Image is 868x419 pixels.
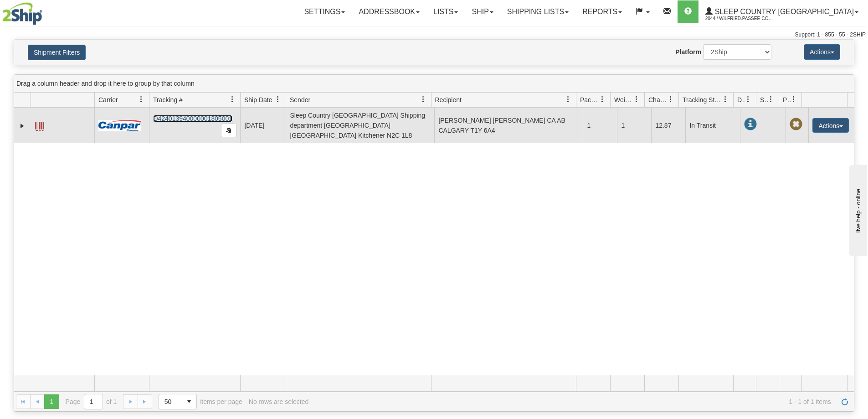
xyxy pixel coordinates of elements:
[595,92,610,107] a: Packages filter column settings
[14,75,854,93] div: grid grouping header
[270,92,286,107] a: Ship Date filter column settings
[744,118,757,131] span: In Transit
[699,0,865,23] a: Sleep Country [GEOGRAPHIC_DATA] 2044 / Wilfried.Passee-Coutrin
[221,124,236,137] button: Copy to clipboard
[837,394,852,409] a: Refresh
[663,92,678,107] a: Charge filter column settings
[560,92,576,107] a: Recipient filter column settings
[35,118,44,132] a: Label
[648,95,668,104] span: Charge
[812,118,849,133] button: Actions
[713,8,854,16] span: Sleep Country [GEOGRAPHIC_DATA]
[740,92,756,107] a: Delivery Status filter column settings
[7,8,84,15] div: live help - online
[434,108,583,143] td: [PERSON_NAME] [PERSON_NAME] CA AB CALGARY T1Y 6A4
[84,394,103,409] input: Page 1
[804,44,840,60] button: Actions
[426,0,465,23] a: Lists
[651,108,685,143] td: 12.87
[134,92,149,107] a: Carrier filter column settings
[297,0,352,23] a: Settings
[760,95,768,104] span: Shipment Issues
[718,92,733,107] a: Tracking Status filter column settings
[44,394,59,409] span: Page 1
[2,2,42,25] img: logo2044.jpg
[783,95,791,104] span: Pickup Status
[28,45,86,60] button: Shipment Filters
[2,31,866,39] div: Support: 1 - 855 - 55 - 2SHIP
[244,95,272,104] span: Ship Date
[683,95,722,104] span: Tracking Status
[66,394,117,409] span: Page of 1
[614,95,633,104] span: Weight
[18,121,27,130] a: Expand
[182,394,196,409] span: select
[286,108,434,143] td: Sleep Country [GEOGRAPHIC_DATA] Shipping department [GEOGRAPHIC_DATA] [GEOGRAPHIC_DATA] Kitchener...
[786,92,801,107] a: Pickup Status filter column settings
[435,95,462,104] span: Recipient
[159,394,197,409] span: Page sizes drop down
[790,118,802,131] span: Pickup Not Assigned
[315,398,831,405] span: 1 - 1 of 1 items
[675,47,701,57] label: Platform
[352,0,426,23] a: Addressbook
[847,163,867,256] iframe: chat widget
[500,0,575,23] a: Shipping lists
[98,95,118,104] span: Carrier
[240,108,286,143] td: [DATE]
[416,92,431,107] a: Sender filter column settings
[465,0,500,23] a: Ship
[575,0,629,23] a: Reports
[153,115,232,122] a: D424013940000001305001
[629,92,644,107] a: Weight filter column settings
[290,95,310,104] span: Sender
[763,92,779,107] a: Shipment Issues filter column settings
[98,120,141,131] img: 14 - Canpar
[685,108,740,143] td: In Transit
[583,108,617,143] td: 1
[225,92,240,107] a: Tracking # filter column settings
[159,394,242,409] span: items per page
[705,14,774,23] span: 2044 / Wilfried.Passee-Coutrin
[249,398,309,405] div: No rows are selected
[580,95,599,104] span: Packages
[737,95,745,104] span: Delivery Status
[153,95,183,104] span: Tracking #
[617,108,651,143] td: 1
[164,397,176,406] span: 50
